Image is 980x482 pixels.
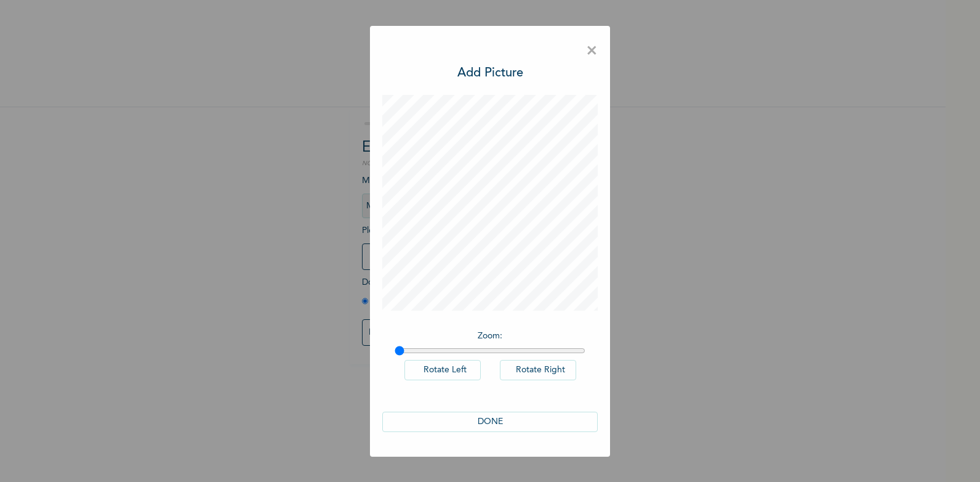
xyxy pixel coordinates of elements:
span: Please add a recent Passport Photograph [362,226,584,276]
span: × [586,38,598,64]
button: DONE [382,412,598,432]
h3: Add Picture [457,64,523,83]
button: Rotate Right [500,360,576,380]
p: Zoom : [395,330,585,343]
button: Rotate Left [404,360,481,380]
